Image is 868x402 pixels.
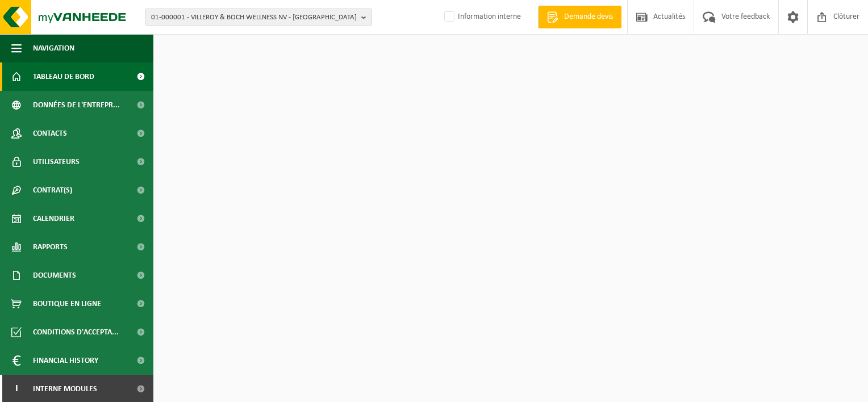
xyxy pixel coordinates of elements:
[33,91,120,119] span: Données de l'entrepr...
[33,176,72,204] span: Contrat(s)
[561,11,616,23] span: Demande devis
[33,34,74,62] span: Navigation
[145,9,372,26] button: 01-000001 - VILLEROY & BOCH WELLNESS NV - [GEOGRAPHIC_DATA]
[33,119,67,148] span: Contacts
[33,290,101,318] span: Boutique en ligne
[33,62,94,91] span: Tableau de bord
[33,261,76,290] span: Documents
[538,6,621,28] a: Demande devis
[33,233,68,261] span: Rapports
[33,318,119,346] span: Conditions d'accepta...
[33,346,98,375] span: Financial History
[442,9,521,26] label: Information interne
[151,9,357,26] span: 01-000001 - VILLEROY & BOCH WELLNESS NV - [GEOGRAPHIC_DATA]
[33,148,80,176] span: Utilisateurs
[33,204,74,233] span: Calendrier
